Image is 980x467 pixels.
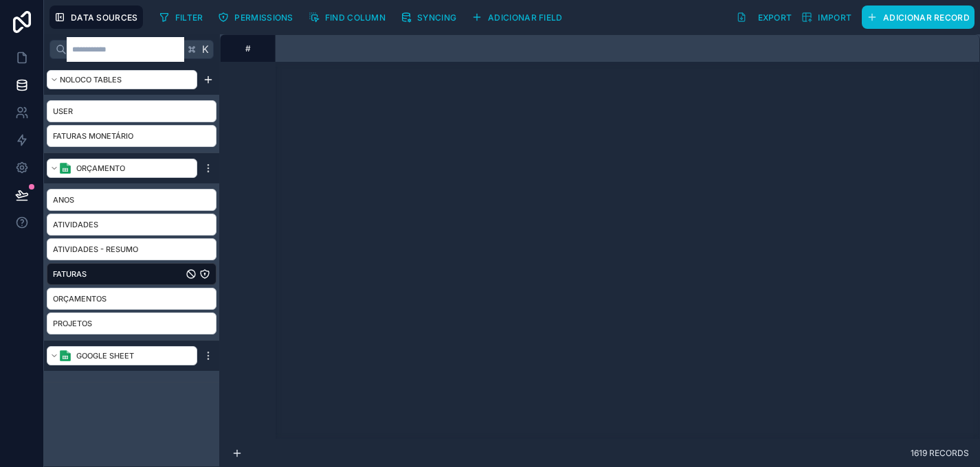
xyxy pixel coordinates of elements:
a: Permissions [213,7,303,27]
div: # [231,43,265,54]
span: Export [758,12,792,23]
button: Permissions [213,7,298,27]
span: K [201,45,210,54]
span: 1619 records [911,448,969,457]
button: Syncing [396,7,461,27]
span: Filter [175,12,203,23]
span: Adicionar field [488,12,563,23]
button: Find column [304,7,390,27]
span: Import [818,12,851,23]
a: Adicionar record [856,5,975,29]
button: Data Sources [49,5,143,29]
span: Permissions [234,12,293,23]
button: Adicionar field [467,7,568,27]
button: Filter [154,7,208,27]
span: Data Sources [71,12,138,23]
span: Find column [325,12,386,23]
button: Export [731,5,797,29]
span: Syncing [417,12,456,23]
span: Adicionar record [883,12,970,23]
a: Syncing [396,7,467,27]
button: Adicionar record [862,5,975,29]
button: Import [797,5,856,29]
